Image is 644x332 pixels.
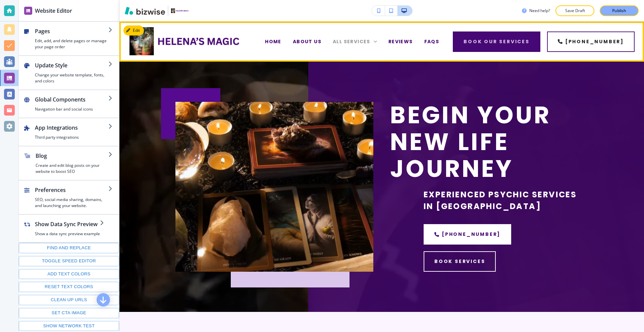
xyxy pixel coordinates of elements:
button: BlogCreate and edit blog posts on your website to boost SEO [19,146,119,180]
button: Publish [600,5,639,16]
button: Set CTA image [19,308,119,318]
img: editor icon [24,7,32,15]
img: 69edab571bb178040b671943bb668974.webp [175,102,373,272]
button: Find and replace [19,243,119,253]
a: [PHONE_NUMBER] [547,31,635,52]
h2: Preferences [35,186,108,194]
h2: Update Style [35,61,108,69]
button: PagesEdit, add, and delete pages or manage your page order [19,22,119,55]
h4: Third party integrations [35,134,108,140]
button: App IntegrationsThird party integrations [19,118,119,146]
a: book services [424,251,496,272]
h2: App Integrations [35,124,108,132]
div: ALL SERVICES [333,38,377,45]
img: Your Logo [171,8,189,13]
p: Experienced Psychic Services in [GEOGRAPHIC_DATA] [424,189,588,212]
h2: Global Components [35,95,108,104]
button: Update StyleChange your website template, fonts, and colors [19,56,119,89]
button: Save Draft [555,5,594,16]
h2: Pages [35,27,108,35]
h4: SEO, social media sharing, domains, and launching your website. [35,197,108,209]
span: FAQS [424,38,439,45]
span: HOME [265,38,281,45]
span: REVIEWS [388,38,413,45]
p: Save Draft [564,8,586,14]
h3: Need help? [529,8,550,14]
h4: Show a data sync preview example [35,231,100,237]
h4: Edit, add, and delete pages or manage your page order [35,38,108,50]
button: Add text colors [19,269,119,279]
p: Publish [612,8,626,14]
a: [PHONE_NUMBER] [424,224,511,245]
button: Clean up URLs [19,295,119,305]
h2: Show Data Sync Preview [35,220,100,228]
h4: Navigation bar and social icons [35,106,108,112]
a: book our services [453,31,540,52]
button: Edit [123,25,144,36]
span: ABOUT US [293,38,321,45]
span: ALL SERVICES [333,38,370,45]
h2: Website Editor [35,7,72,15]
button: Global ComponentsNavigation bar and social icons [19,90,119,118]
img: Helena’s Magic [129,27,242,55]
button: Reset text colors [19,282,119,292]
button: Toggle speed editor [19,256,119,266]
h4: Create and edit blog posts on your website to boost SEO [36,162,108,175]
button: Show Data Sync PreviewShow a data sync preview example [19,215,111,242]
h2: Blog [36,152,108,160]
img: Bizwise Logo [125,7,165,15]
button: Show network test [19,321,119,331]
p: Begin Your New Life Journey [390,102,588,182]
h4: Change your website template, fonts, and colors [35,72,108,84]
button: PreferencesSEO, social media sharing, domains, and launching your website. [19,181,119,214]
